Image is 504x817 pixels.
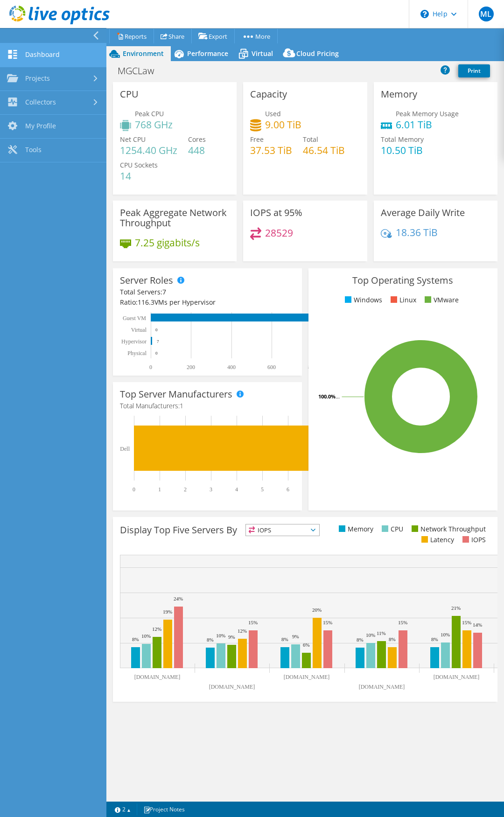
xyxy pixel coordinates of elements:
[135,109,164,118] span: Peak CPU
[292,634,299,639] text: 9%
[419,535,454,545] li: Latency
[162,287,166,296] span: 7
[381,145,424,155] h4: 10.50 TiB
[154,29,192,43] a: Share
[108,803,137,815] a: 2
[131,327,147,333] text: Virtual
[473,622,482,628] text: 14%
[187,364,195,370] text: 200
[398,620,407,625] text: 15%
[312,607,322,613] text: 20%
[121,338,147,345] text: Hypervisor
[141,633,151,639] text: 10%
[250,208,302,218] h3: IOPS at 95%
[261,486,264,493] text: 5
[381,135,424,144] span: Total Memory
[388,295,416,305] li: Linux
[157,339,159,344] text: 7
[138,298,154,307] span: 116.3
[420,10,429,18] svg: \n
[281,636,288,642] text: 8%
[396,109,459,118] span: Peak Memory Usage
[303,145,345,155] h4: 46.54 TiB
[250,145,292,155] h4: 37.53 TiB
[120,145,177,155] h4: 1254.40 GHz
[127,350,147,356] text: Physical
[120,297,295,307] div: Ratio: VMs per Hypervisor
[265,109,281,118] span: Used
[134,674,181,680] text: [DOMAIN_NAME]
[265,119,301,130] h4: 9.00 TiB
[135,237,200,248] h4: 7.25 gigabits/s
[188,135,206,144] span: Cores
[210,486,212,493] text: 3
[381,208,465,218] h3: Average Daily Write
[250,89,287,99] h3: Capacity
[109,29,154,43] a: Reports
[296,49,339,58] span: Cloud Pricing
[451,605,461,611] text: 21%
[120,446,130,452] text: Dell
[303,642,310,648] text: 6%
[336,524,373,534] li: Memory
[265,228,293,238] h4: 28529
[120,287,207,297] div: Total Servers:
[187,49,228,58] span: Performance
[120,275,173,286] h3: Server Roles
[479,7,494,21] span: ML
[123,315,146,321] text: Guest VM
[379,524,403,534] li: CPU
[180,401,183,410] span: 1
[359,684,405,690] text: [DOMAIN_NAME]
[135,119,173,130] h4: 768 GHz
[158,486,161,493] text: 1
[252,49,273,58] span: Virtual
[120,171,158,181] h4: 14
[422,295,459,305] li: VMware
[366,632,375,638] text: 10%
[113,66,168,76] h1: MGCLaw
[132,636,139,642] text: 8%
[228,634,235,640] text: 9%
[434,674,480,680] text: [DOMAIN_NAME]
[287,486,289,493] text: 6
[133,486,135,493] text: 0
[188,145,206,155] h4: 448
[234,29,278,43] a: More
[120,208,230,228] h3: Peak Aggregate Network Throughput
[207,637,214,642] text: 8%
[462,620,471,625] text: 15%
[458,64,490,77] a: Print
[431,636,438,642] text: 8%
[343,295,382,305] li: Windows
[267,364,276,370] text: 600
[216,633,225,638] text: 10%
[336,393,340,400] tspan: ...
[409,524,486,534] li: Network Throughput
[120,389,232,399] h3: Top Server Manufacturers
[235,486,238,493] text: 4
[163,609,172,614] text: 19%
[381,89,417,99] h3: Memory
[137,803,191,815] a: Project Notes
[174,596,183,601] text: 24%
[184,486,187,493] text: 2
[441,632,450,637] text: 10%
[460,535,486,545] li: IOPS
[155,351,158,356] text: 0
[318,393,336,400] tspan: 100.0%
[315,275,490,286] h3: Top Operating Systems
[191,29,235,43] a: Export
[303,135,318,144] span: Total
[152,626,161,632] text: 12%
[123,49,164,58] span: Environment
[396,227,438,237] h4: 18.36 TiB
[323,620,332,625] text: 15%
[149,364,152,370] text: 0
[120,401,295,411] h4: Total Manufacturers:
[238,628,247,634] text: 12%
[396,119,459,130] h4: 6.01 TiB
[227,364,236,370] text: 400
[248,620,258,625] text: 15%
[377,630,386,636] text: 11%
